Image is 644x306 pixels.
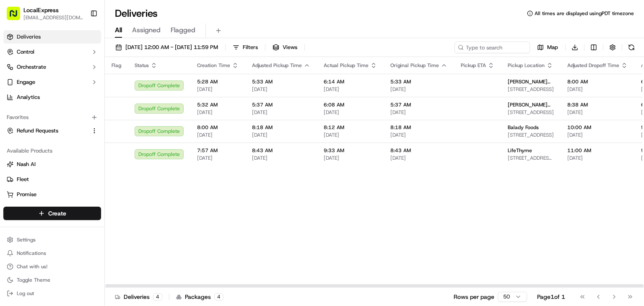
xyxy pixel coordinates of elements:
span: [DATE] [252,109,310,116]
input: Type to search [454,41,530,53]
span: [STREET_ADDRESS] [508,109,554,116]
span: Chat with us! [17,263,47,270]
button: Filters [229,41,262,53]
span: 8:12 AM [324,124,377,131]
div: Deliveries [115,293,162,301]
span: Views [283,44,297,51]
span: 11:00 AM [567,147,628,154]
button: Engage [3,75,101,89]
span: All [115,25,122,35]
a: Nash AI [7,161,98,168]
span: 5:37 AM [390,101,447,108]
span: Filters [243,44,258,51]
span: [DATE] [197,132,239,138]
button: Map [533,41,562,53]
span: Promise [17,191,36,198]
span: [PERSON_NAME] [PERSON_NAME] and Egg Noodles [508,78,554,85]
button: Chat with us! [3,261,101,272]
span: Assigned [132,25,161,35]
span: 5:33 AM [252,78,310,85]
button: [EMAIL_ADDRESS][DOMAIN_NAME] [23,14,83,21]
span: [DATE] [252,132,310,138]
span: Control [17,48,34,56]
span: Status [135,62,149,69]
button: LocalExpress [23,6,59,14]
span: Adjusted Pickup Time [252,62,302,69]
button: Control [3,45,101,59]
span: 6:14 AM [324,78,377,85]
button: Refresh [626,41,637,53]
div: 4 [214,293,223,301]
span: [DATE] [390,132,447,138]
span: 8:18 AM [390,124,447,131]
span: Toggle Theme [17,277,50,283]
span: Refund Requests [17,127,58,135]
span: [DATE] [324,132,377,138]
button: Views [269,41,301,53]
span: [STREET_ADDRESS] [508,132,554,138]
span: [STREET_ADDRESS] [508,86,554,93]
button: Create [3,207,101,220]
span: Adjusted Dropoff Time [567,62,619,69]
span: Orchestrate [17,63,46,71]
button: Notifications [3,247,101,259]
span: [DATE] [567,155,628,161]
span: [DATE] [390,155,447,161]
div: 4 [153,293,162,301]
span: Flagged [171,25,195,35]
span: Analytics [17,93,40,101]
span: Map [547,44,558,51]
div: Available Products [3,144,101,158]
a: Refund Requests [7,127,88,135]
span: 5:28 AM [197,78,239,85]
span: Creation Time [197,62,230,69]
button: Refund Requests [3,124,101,137]
span: [DATE] [197,109,239,116]
span: [DATE] [324,155,377,161]
span: [DATE] 12:00 AM - [DATE] 11:59 PM [125,44,218,51]
a: Promise [7,191,98,198]
div: Packages [176,293,223,301]
button: [DATE] 12:00 AM - [DATE] 11:59 PM [112,41,222,53]
span: Deliveries [17,33,41,41]
div: Page 1 of 1 [537,293,565,301]
span: Flag [112,62,121,69]
button: Toggle Theme [3,274,101,286]
p: Rows per page [454,293,494,301]
span: [DATE] [324,86,377,93]
button: Orchestrate [3,60,101,74]
span: 5:32 AM [197,101,239,108]
span: Nash AI [17,161,36,168]
span: 8:18 AM [252,124,310,131]
button: Promise [3,188,101,201]
span: [DATE] [567,109,628,116]
span: 10:00 AM [567,124,628,131]
span: Balady Foods [508,124,539,131]
span: 5:33 AM [390,78,447,85]
span: 7:57 AM [197,147,239,154]
span: Settings [17,236,36,243]
span: [STREET_ADDRESS][US_STATE] [508,155,554,161]
span: 8:00 AM [567,78,628,85]
span: Log out [17,290,34,297]
span: Engage [17,78,35,86]
span: 5:37 AM [252,101,310,108]
span: [DATE] [197,155,239,161]
span: [DATE] [252,155,310,161]
span: 8:38 AM [567,101,628,108]
button: Fleet [3,173,101,186]
a: Analytics [3,91,101,104]
span: 6:08 AM [324,101,377,108]
span: Pickup ETA [461,62,486,69]
span: Pickup Location [508,62,545,69]
button: Settings [3,234,101,246]
span: All times are displayed using PDT timezone [535,10,634,17]
span: LifeThyme [508,147,532,154]
span: [DATE] [252,86,310,93]
button: Log out [3,288,101,299]
span: Create [48,209,66,218]
span: 8:43 AM [252,147,310,154]
span: 8:43 AM [390,147,447,154]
